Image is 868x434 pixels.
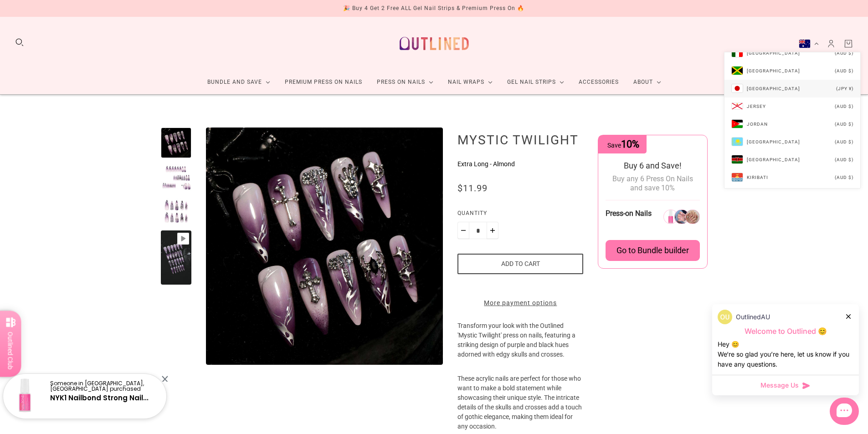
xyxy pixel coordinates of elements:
button: Add to cart [457,254,583,274]
p: (AUD $) [835,66,853,76]
button: Search [15,37,25,47]
button: Plus [487,222,498,239]
img: data:image/png;base64,iVBORw0KGgoAAAANSUhEUgAAACQAAAAkCAYAAADhAJiYAAAC0UlEQVR4AexVTWgTQRT+9i+bTdo... [718,310,732,324]
span: $11.99 [457,183,488,194]
a: Accessories [571,70,626,94]
p: Transform your look with the Outlined 'Mystic Twilight' press on nails, featuring a striking desi... [457,321,583,374]
a: Press On Nails [370,70,441,94]
a: About [626,70,668,94]
div: 🎉 Buy 4 Get 2 Free ALL Gel Nail Strips & Premium Press On 🔥 [343,4,524,13]
p: (AUD $) [835,137,853,147]
p: Welcome to Outlined 😊 [718,327,853,336]
p: Someone in [GEOGRAPHIC_DATA], [GEOGRAPHIC_DATA] purchased [50,381,159,392]
span: 10% [621,138,639,150]
h1: Mystic Twilight [457,132,583,148]
a: Bundle and Save [200,70,277,94]
span: Go to Bundle builder [616,245,689,255]
a: Account [826,39,836,49]
img: Mystic Twilight [206,128,443,365]
p: (AUD $) [835,48,853,58]
a: More payment options [457,298,583,308]
button: Australia [799,39,819,48]
p: (AUD $) [835,173,853,182]
p: (JPY ¥) [836,84,853,93]
a: Gel Nail Strips [500,70,571,94]
label: Quantity [457,209,583,222]
modal-trigger: Enlarge product image [206,128,443,365]
p: Extra Long - Almond [457,159,583,169]
a: Premium Press On Nails [277,70,370,94]
a: Cart [843,39,853,49]
p: (AUD $) [835,155,853,164]
a: Nail Wraps [441,70,500,94]
p: OutlinedAU [736,312,770,322]
a: Outlined [394,24,474,63]
span: Press-on Nails [606,209,652,218]
button: Minus [457,222,469,239]
span: Buy any 6 Press On Nails and save 10% [612,174,693,192]
span: Buy 6 and Save! [624,161,682,170]
span: Message Us [760,381,799,390]
a: NYK1 Nailbond Strong Nail... [50,393,149,403]
span: Save [607,142,639,149]
p: (AUD $) [835,119,853,129]
div: Hey 😊 We‘re so glad you’re here, let us know if you have any questions. [718,339,853,369]
p: (AUD $) [835,102,853,111]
